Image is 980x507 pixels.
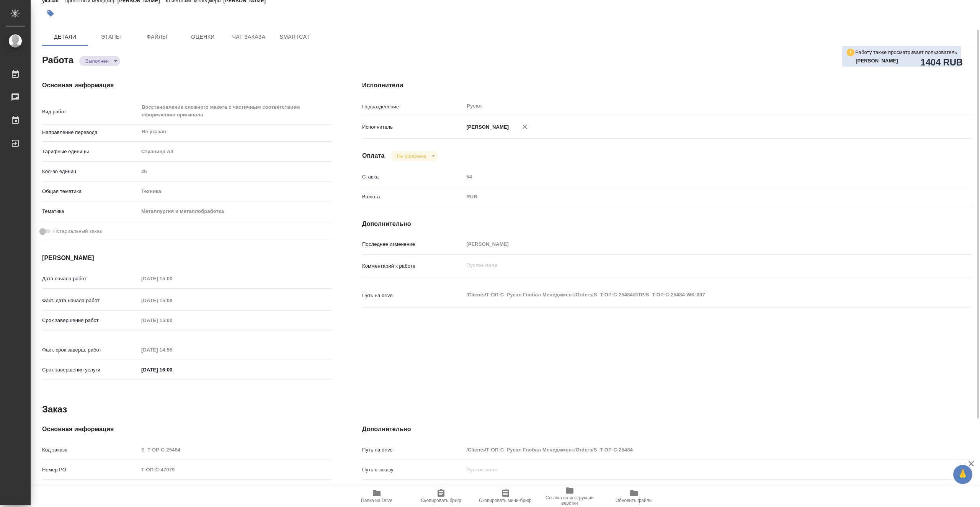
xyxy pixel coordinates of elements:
p: Срок завершения услуги [42,366,139,374]
div: Выполнен [391,151,438,161]
div: Металлургия и металлобработка [139,205,332,218]
input: Пустое поле [139,464,332,475]
p: Дата начала работ [42,275,139,283]
button: Выполнен [83,58,111,64]
p: Последнее изменение [362,240,464,248]
span: Обновить файлы [616,498,653,503]
p: Подразделение [362,103,464,111]
p: Общая тематика [42,188,139,195]
span: Скопировать мини-бриф [479,498,531,503]
h4: [PERSON_NAME] [42,253,332,263]
b: [PERSON_NAME] [856,58,898,64]
h4: Дополнительно [362,425,972,434]
button: Не оплачена [395,153,429,159]
button: Ссылка на инструкции верстки [537,486,602,507]
span: Детали [47,32,83,42]
input: Пустое поле [464,171,921,182]
input: Пустое поле [139,484,332,495]
input: Пустое поле [139,444,332,455]
p: Оксютович Ирина [856,57,957,65]
p: Комментарий к работе [362,262,464,270]
p: Ставка [362,173,464,181]
p: Номер РО [42,466,139,474]
input: Пустое поле [139,315,206,326]
button: Обновить файлы [602,486,666,507]
p: Код заказа [42,446,139,454]
p: Кол-во единиц [42,168,139,175]
h2: Заказ [42,403,67,415]
h4: Дополнительно [362,219,972,229]
button: Удалить исполнителя [516,118,533,135]
h4: Основная информация [42,425,332,434]
input: Пустое поле [464,464,921,475]
span: SmartCat [276,32,313,42]
p: Вид работ [42,108,139,116]
div: Страница А4 [139,145,332,158]
button: Скопировать бриф [409,486,473,507]
p: Путь на drive [362,446,464,454]
span: 🙏 [956,466,969,482]
p: Работу также просматривает пользователь [855,49,957,56]
span: Этапы [93,32,129,42]
span: Скопировать бриф [421,498,461,503]
textarea: /Clients/Т-ОП-С_Русал Глобал Менеджмент/Orders/S_T-OP-C-25484/DTP/S_T-OP-C-25484-WK-007 [464,288,921,301]
button: Скопировать мини-бриф [473,486,537,507]
button: Добавить тэг [42,5,59,22]
div: Техника [139,185,332,198]
span: Нотариальный заказ [53,227,102,235]
input: ✎ Введи что-нибудь [139,364,206,375]
p: Факт. срок заверш. работ [42,346,139,354]
span: Оценки [185,32,221,42]
input: Пустое поле [139,344,206,355]
span: Файлы [139,32,175,42]
p: Тарифные единицы [42,148,139,155]
input: Пустое поле [139,295,206,306]
h4: Исполнители [362,81,972,90]
p: Валюта [362,193,464,201]
span: Чат заказа [230,32,267,42]
h4: Основная информация [42,81,332,90]
input: Пустое поле [464,444,921,455]
div: Выполнен [79,56,120,66]
button: 🙏 [953,465,972,484]
input: Пустое поле [139,166,332,177]
p: Тематика [42,208,139,215]
input: Пустое поле [139,273,206,284]
div: RUB [464,190,921,203]
p: Направление перевода [42,129,139,136]
p: Путь на drive [362,292,464,299]
p: Срок завершения работ [42,317,139,324]
p: [PERSON_NAME] [464,123,509,131]
span: Ссылка на инструкции верстки [542,495,597,506]
p: Путь к заказу [362,466,464,474]
p: Факт. дата начала работ [42,297,139,304]
span: Папка на Drive [361,498,392,503]
button: Папка на Drive [345,486,409,507]
h2: Работа [42,52,73,66]
input: Пустое поле [464,239,921,250]
h4: Оплата [362,151,385,160]
p: Исполнитель [362,123,464,131]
